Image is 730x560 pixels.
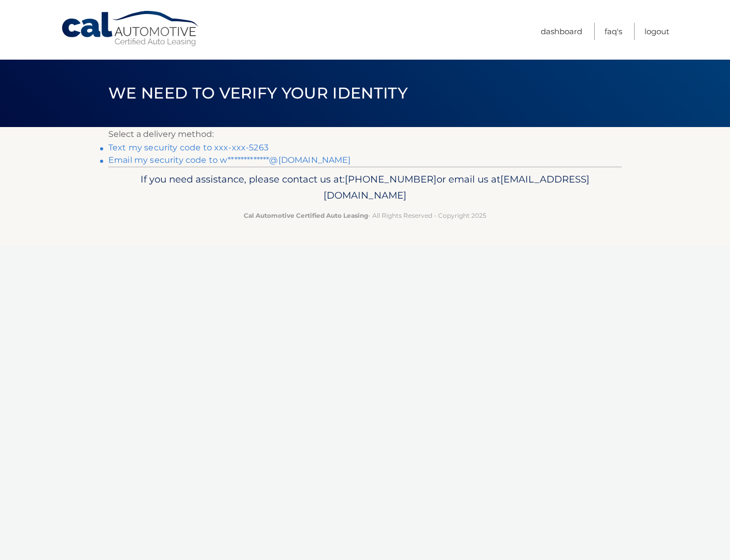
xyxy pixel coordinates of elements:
span: We need to verify your identity [108,83,408,103]
a: Dashboard [541,23,582,40]
p: If you need assistance, please contact us at: or email us at [115,171,615,204]
p: - All Rights Reserved - Copyright 2025 [115,210,615,221]
strong: Cal Automotive Certified Auto Leasing [244,212,368,219]
a: Logout [644,23,669,40]
p: Select a delivery method: [108,127,622,142]
a: Cal Automotive [61,10,201,47]
span: [PHONE_NUMBER] [345,173,437,185]
a: FAQ's [605,23,622,40]
a: Text my security code to xxx-xxx-5263 [108,143,269,152]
